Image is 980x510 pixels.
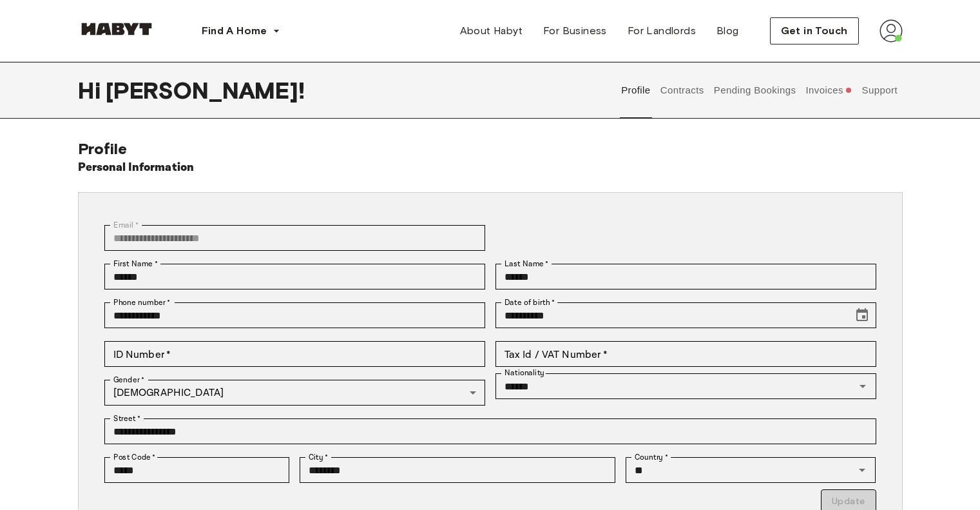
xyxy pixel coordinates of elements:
[617,62,903,119] div: user profile tabs
[113,413,140,424] label: Street
[460,23,523,39] span: About Habyt
[716,23,739,39] span: Blog
[113,297,171,308] label: Phone number
[504,368,544,378] label: Nationality
[854,377,872,395] button: Open
[628,23,696,39] span: For Landlords
[504,297,555,308] label: Date of birth
[202,23,267,39] span: Find A Home
[450,18,533,44] a: About Habyt
[78,23,155,35] img: Habyt
[113,219,139,231] label: Email
[78,139,128,158] span: Profile
[617,18,706,44] a: For Landlords
[191,18,291,44] button: Find A Home
[849,302,875,328] button: Choose date, selected date is Jan 18, 1991
[706,18,749,44] a: Blog
[309,451,329,463] label: City
[770,17,859,44] button: Get in Touch
[635,451,668,463] label: Country
[860,62,899,119] button: Support
[113,451,156,463] label: Post Code
[658,62,706,119] button: Contracts
[104,225,485,251] div: You can't change your email address at the moment. Please reach out to customer support in case y...
[78,159,195,177] h6: Personal Information
[543,23,607,39] span: For Business
[781,23,848,39] span: Get in Touch
[113,258,158,270] label: First Name
[104,380,485,406] div: [DEMOGRAPHIC_DATA]
[853,461,871,479] button: Open
[879,19,903,43] img: avatar
[712,62,798,119] button: Pending Bookings
[620,62,653,119] button: Profile
[113,374,144,386] label: Gender
[106,77,305,104] span: [PERSON_NAME] !
[804,62,854,119] button: Invoices
[504,258,549,270] label: Last Name
[78,77,106,104] span: Hi
[533,18,617,44] a: For Business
